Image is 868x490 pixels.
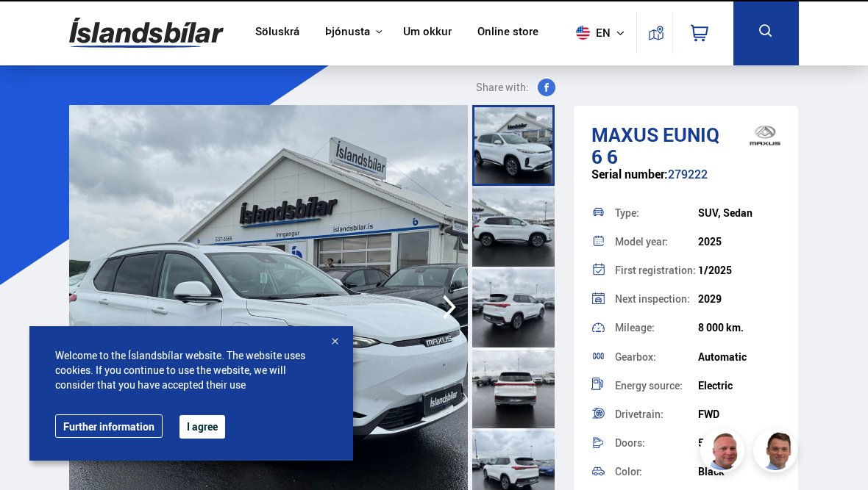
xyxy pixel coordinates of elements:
[69,9,224,57] img: G0Ugv5HjCgRt.svg
[698,408,781,420] div: FWD
[477,25,538,40] a: Online store
[698,207,781,219] div: SUV, Sedan
[702,430,747,475] img: siFngHWaQ9KaOqBr.png
[743,117,787,154] img: brand logo
[615,208,698,218] div: Type:
[615,294,698,304] div: Next inspection:
[403,25,452,40] a: Um okkur
[698,380,781,392] div: Electric
[615,352,698,362] div: Gearbox:
[698,466,781,478] div: Black
[615,237,698,247] div: Model year:
[591,167,781,196] div: 279222
[476,79,529,96] span: Share with:
[325,25,370,39] button: Þjónusta
[615,409,698,419] div: Drivetrain:
[755,430,800,475] img: FbJEzSuNWCJXmdc-.webp
[698,437,781,449] div: 5
[591,121,658,148] span: Maxus
[698,236,781,248] div: 2025
[591,121,719,170] span: Euniq 6 6
[591,166,668,182] span: Serial number:
[615,323,698,333] div: Mileage:
[570,11,636,54] button: en
[570,26,607,40] span: en
[55,348,327,392] span: Welcome to the Íslandsbílar website. The website uses cookies. If you continue to use the website...
[698,264,781,276] div: 1/2025
[698,322,781,334] div: 8 000 km.
[55,414,163,438] a: Further information
[698,293,781,305] div: 2029
[255,25,299,40] a: Söluskrá
[615,438,698,448] div: Doors:
[179,415,225,439] button: I agree
[615,381,698,391] div: Energy source:
[615,265,698,275] div: First registration:
[698,351,781,363] div: Automatic
[615,466,698,477] div: Color:
[576,26,590,40] img: svg+xml;base64,PHN2ZyB4bWxucz0iaHR0cDovL3d3dy53My5vcmcvMjAwMC9zdmciIHdpZHRoPSI1MTIiIGhlaWdodD0iNT...
[461,79,561,96] button: Share with:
